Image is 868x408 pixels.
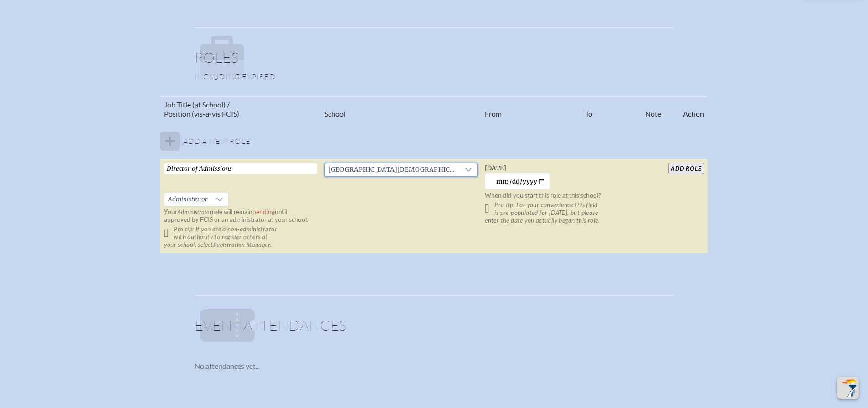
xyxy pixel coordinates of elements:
[321,96,481,122] th: School
[195,362,674,371] p: No attendances yet...
[164,225,317,249] p: Pro tip: If you are a non-administrator with authority to register others at your school, select .
[668,163,704,174] input: add Role
[485,164,506,172] span: [DATE]
[642,96,665,122] th: Note
[837,377,859,399] button: Scroll Top
[177,209,212,215] span: Administrator
[164,208,317,224] p: Your role will remain until approved by FCIS or an administrator at your school.
[164,193,211,206] span: Administrator
[164,163,317,174] input: Job Title, eg, Science Teacher, 5th Grade
[160,96,321,122] th: Job Title (at School) / Position (vis-a-vis FCIS)
[195,318,674,340] h1: Event Attendances
[213,242,270,248] span: Registration Manager
[485,192,638,199] p: When did you start this role at this school?
[195,50,674,72] h1: Roles
[325,163,460,176] span: Bayshore Christian School (Tampa)
[195,72,674,81] p: Including expired
[581,96,642,122] th: To
[485,201,638,224] p: Pro tip: For your convenience this field is pre-populated for [DATE], but please enter the date y...
[839,379,857,397] img: To the top
[665,96,707,122] th: Action
[252,208,275,215] span: pending
[481,96,581,122] th: From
